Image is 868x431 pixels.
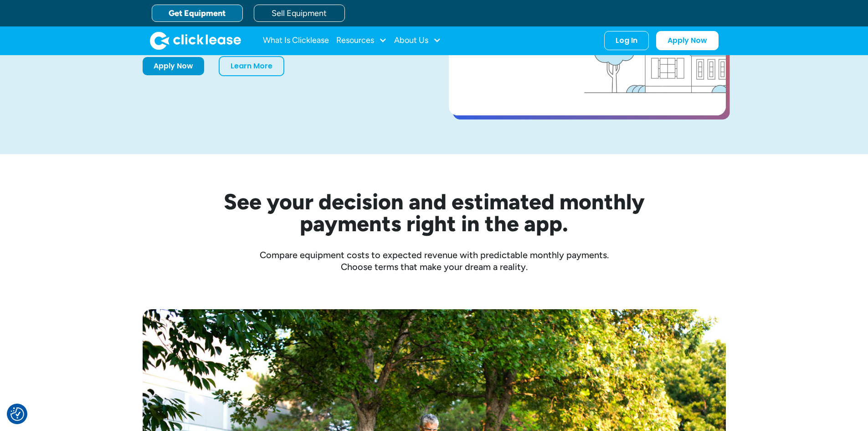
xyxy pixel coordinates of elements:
[10,407,24,421] img: Revisit consent button
[616,36,637,45] div: Log In
[254,5,345,22] a: Sell Equipment
[150,31,241,50] img: Clicklease logo
[152,5,243,22] a: Get Equipment
[143,249,726,273] div: Compare equipment costs to expected revenue with predictable monthly payments. Choose terms that ...
[219,56,284,76] a: Learn More
[336,31,387,50] div: Resources
[656,31,719,50] a: Apply Now
[263,31,329,50] a: What Is Clicklease
[394,31,441,50] div: About Us
[10,407,24,421] button: Consent Preferences
[143,57,204,75] a: Apply Now
[150,31,241,50] a: home
[179,191,689,234] h2: See your decision and estimated monthly payments right in the app.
